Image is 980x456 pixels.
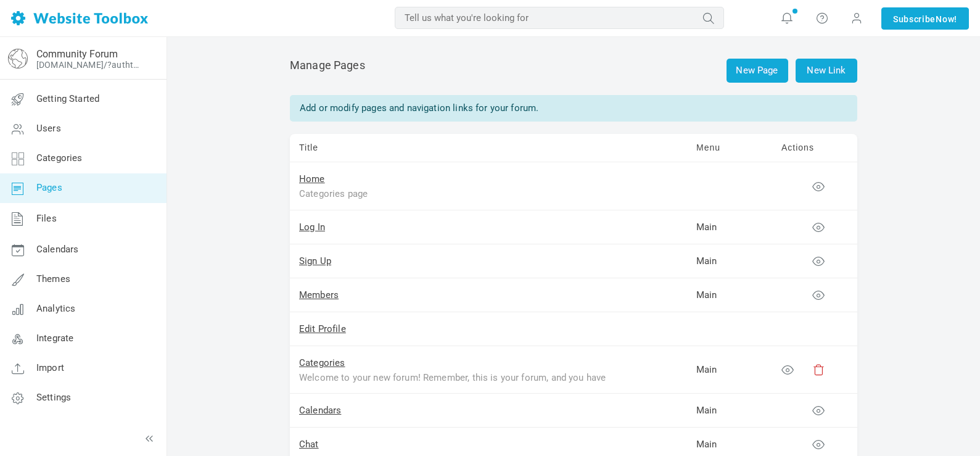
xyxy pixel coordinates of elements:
td: Title [290,134,687,162]
span: Now! [936,12,957,26]
a: Community Forum [36,48,118,60]
span: Integrate [36,333,73,344]
td: Main [687,346,772,394]
a: Sign Up [299,255,331,267]
a: SubscribeNow! [881,7,969,30]
span: Users [36,123,61,134]
a: Chat [299,439,319,450]
div: Welcome to your new forum! Remember, this is your forum, and you have the freedom to change the t... [299,370,607,384]
img: globe-icon.png [8,49,28,68]
td: Main [687,394,772,428]
td: Menu [687,134,772,162]
div: Add or modify pages and navigation links for your forum. [290,95,857,122]
a: Categories [299,357,345,368]
a: Log In [299,222,325,233]
span: Themes [36,273,70,284]
td: Actions [772,134,857,162]
td: Main [687,244,772,278]
span: Pages [36,182,62,193]
a: Members [299,289,339,301]
td: Main [687,210,772,244]
input: Tell us what you're looking for [395,7,724,29]
a: New Page [727,59,788,83]
span: Settings [36,392,71,403]
a: [DOMAIN_NAME]/?authtoken=f657509d533dd215b660f7bcb6eaf841&rememberMe=1 [36,60,144,70]
span: Calendars [36,244,78,255]
h2: Manage Pages [290,59,857,83]
a: New Link [796,59,857,83]
td: Main [687,278,772,312]
span: Import [36,362,64,373]
span: Getting Started [36,93,99,104]
div: Categories page [299,186,607,201]
a: Home [299,173,325,184]
a: Calendars [299,405,341,416]
span: Analytics [36,303,75,314]
span: Categories [36,152,83,164]
span: Files [36,213,57,224]
a: Edit Profile [299,323,346,334]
